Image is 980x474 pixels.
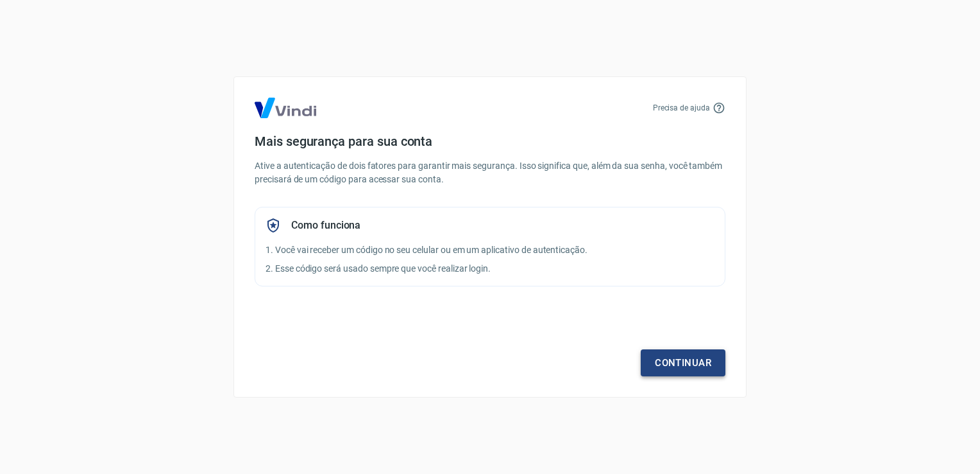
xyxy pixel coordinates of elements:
p: Precisa de ajuda [653,102,710,114]
p: 1. Você vai receber um código no seu celular ou em um aplicativo de autenticação. [266,243,714,257]
a: Continuar [641,349,725,376]
h5: Como funciona [291,219,360,232]
p: Ative a autenticação de dois fatores para garantir mais segurança. Isso significa que, além da su... [255,159,725,186]
img: Logo Vind [255,98,316,118]
p: 2. Esse código será usado sempre que você realizar login. [266,262,714,276]
h4: Mais segurança para sua conta [255,134,725,149]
